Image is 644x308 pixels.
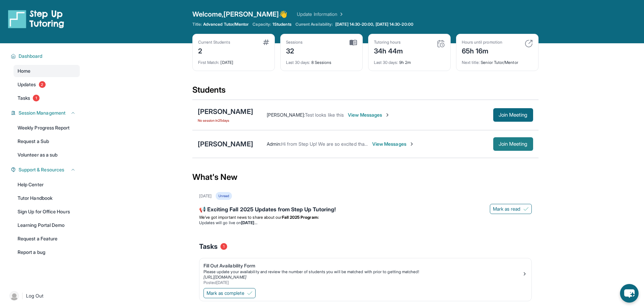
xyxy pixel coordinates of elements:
a: Report a bug [14,246,80,258]
button: Join Meeting [493,137,533,151]
span: Last 30 days : [286,60,310,65]
span: Home [18,68,30,74]
img: user-img [9,291,19,301]
div: 34h 44m [374,45,403,56]
a: Fill Out Availability FormPlease update your availability and review the number of students you w... [199,258,531,287]
img: Chevron-Right [385,112,390,118]
button: Support & Resources [16,166,76,173]
img: card [525,40,533,48]
span: First Match : [198,60,220,65]
span: Capacity: [253,22,271,27]
a: Tutor Handbook [14,192,80,204]
img: Mark as complete [247,290,253,296]
span: 2 [39,81,46,88]
div: [DATE] [198,56,269,65]
a: Weekly Progress Report [14,122,80,134]
span: | [22,292,23,300]
span: Admin : [267,141,281,147]
span: Join Meeting [499,142,528,146]
a: Request a Feature [14,233,80,245]
span: View Messages [348,112,390,118]
button: Dashboard [16,53,76,60]
div: Senior Tutor/Mentor [462,56,533,65]
div: Please update your availability and review the number of students you will be matched with prior ... [204,269,522,275]
a: Learning Portal Demo [14,219,80,231]
div: 65h 16m [462,45,502,56]
div: Current Students [198,40,230,45]
li: Updates will go live on [199,220,532,226]
a: Update Information [297,11,344,18]
span: Welcome, [PERSON_NAME] 👋 [192,9,288,19]
span: Tasks [18,95,30,101]
a: Help Center [14,179,80,191]
img: Chevron-Right [409,141,414,147]
span: 1 Students [272,22,291,27]
img: card [263,40,269,45]
button: Join Meeting [493,108,533,122]
a: Sign Up for Office Hours [14,206,80,218]
span: 1 [220,243,227,250]
span: Join Meeting [499,113,528,117]
a: |Log Out [7,288,80,303]
div: Fill Out Availability Form [204,262,522,269]
button: Mark as complete [204,288,256,298]
span: Session Management [19,110,66,116]
span: Mark as complete [207,290,244,297]
div: [DATE] [199,193,212,199]
div: Students [192,85,539,99]
div: 📢 Exciting Fall 2025 Updates from Step Up Tutoring! [199,205,532,215]
span: [DATE] 14:30-20:00, [DATE] 14:30-20:00 [335,22,413,27]
div: 2 [198,45,230,56]
span: Log Out [26,292,44,299]
span: Updates [18,81,36,88]
span: View Messages [372,141,414,147]
img: Chevron Right [337,11,344,18]
div: 32 [286,45,303,56]
div: 9h 2m [374,56,445,65]
span: 1 [33,95,40,101]
span: Title: [192,22,202,27]
span: Dashboard [19,53,43,60]
a: Volunteer as a sub [14,149,80,161]
img: logo [8,9,64,28]
a: Home [14,65,80,77]
div: [PERSON_NAME] [198,139,253,149]
span: Tasks [199,242,218,251]
div: Tutoring hours [374,40,403,45]
img: Mark as read [523,206,529,212]
span: Current Availability: [295,22,333,27]
span: We’ve got important news to share about our [199,215,282,220]
button: Mark as read [490,204,532,214]
span: Next title : [462,60,480,65]
div: 8 Sessions [286,56,357,65]
div: Unread [216,192,232,200]
div: Posted [DATE] [204,280,522,285]
a: Tasks1 [14,92,80,104]
span: Test looks like this [305,112,344,118]
img: card [350,40,357,46]
div: [PERSON_NAME] [198,107,253,116]
a: [DATE] 14:30-20:00, [DATE] 14:30-20:00 [334,22,415,27]
button: Session Management [16,110,76,116]
strong: Fall 2025 Program: [282,215,319,220]
span: Advanced Tutor/Mentor [203,22,248,27]
a: Updates2 [14,78,80,91]
strong: [DATE] [241,220,257,225]
a: [URL][DOMAIN_NAME] [204,275,246,280]
div: Sessions [286,40,303,45]
a: Request a Sub [14,135,80,147]
span: No session in 25 days [198,118,253,123]
div: What's New [192,162,539,192]
button: chat-button [620,284,639,303]
span: Mark as read [493,206,521,212]
span: Support & Resources [19,166,64,173]
img: card [437,40,445,48]
span: [PERSON_NAME] : [267,112,305,118]
span: Last 30 days : [374,60,398,65]
div: Hours until promotion [462,40,502,45]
